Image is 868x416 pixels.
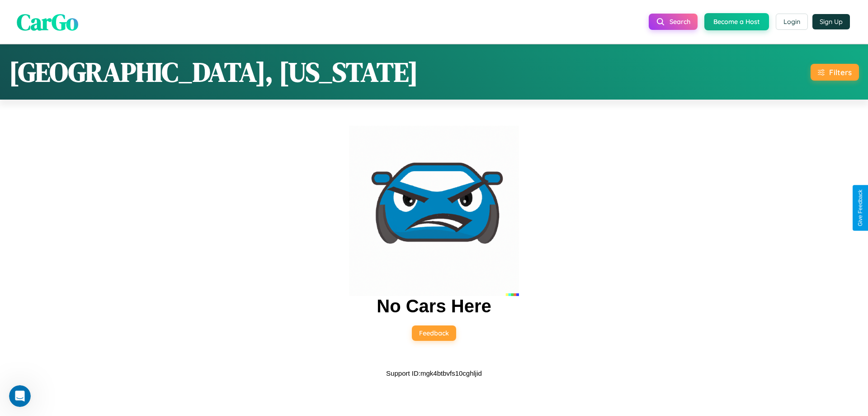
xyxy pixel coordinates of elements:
button: Filters [811,64,859,81]
span: CarGo [17,6,78,37]
span: Search [670,18,690,26]
button: Search [649,14,698,30]
p: Support ID: mgk4btbvfs10cghljid [386,367,482,379]
h1: [GEOGRAPHIC_DATA], [US_STATE] [9,53,418,91]
iframe: Intercom live chat [9,385,31,407]
div: Give Feedback [857,190,863,226]
button: Become a Host [704,13,769,30]
div: Filters [829,67,852,77]
button: Feedback [412,325,456,341]
img: car [349,126,519,296]
button: Sign Up [812,14,850,29]
button: Login [776,14,808,30]
h2: No Cars Here [377,296,491,316]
